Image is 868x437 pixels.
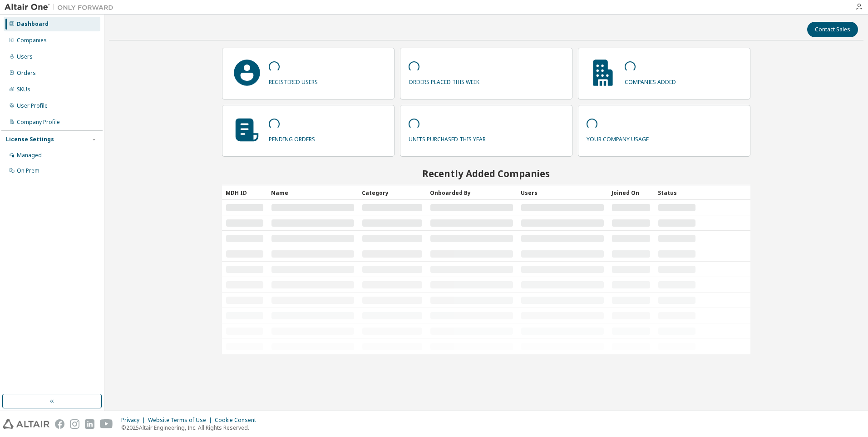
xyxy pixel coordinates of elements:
[807,22,858,37] button: Contact Sales
[521,185,604,200] div: Users
[215,417,261,424] div: Cookie Consent
[625,75,676,86] p: companies added
[226,185,264,200] div: MDH ID
[17,167,39,174] div: On Prem
[430,185,513,200] div: Onboarded By
[409,75,479,86] p: orders placed this week
[587,133,649,143] p: your company usage
[612,185,650,200] div: Joined On
[17,86,30,93] div: SKUs
[658,185,696,200] div: Status
[17,37,47,44] div: Companies
[121,424,261,432] p: © 2025 Altair Engineering, Inc. All Rights Reserved.
[362,185,423,200] div: Category
[17,102,48,109] div: User Profile
[6,136,54,143] div: License Settings
[148,417,215,424] div: Website Terms of Use
[17,53,33,60] div: Users
[17,70,36,77] div: Orders
[269,75,318,86] p: registered users
[222,168,750,179] h2: Recently Added Companies
[100,419,113,429] img: youtube.svg
[121,417,148,424] div: Privacy
[70,419,79,429] img: instagram.svg
[85,419,94,429] img: linkedin.svg
[17,20,49,28] div: Dashboard
[17,152,42,159] div: Managed
[409,133,486,143] p: units purchased this year
[271,185,355,200] div: Name
[17,119,60,126] div: Company Profile
[3,419,49,429] img: altair_logo.svg
[269,133,315,143] p: pending orders
[5,3,118,12] img: Altair One
[55,419,64,429] img: facebook.svg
